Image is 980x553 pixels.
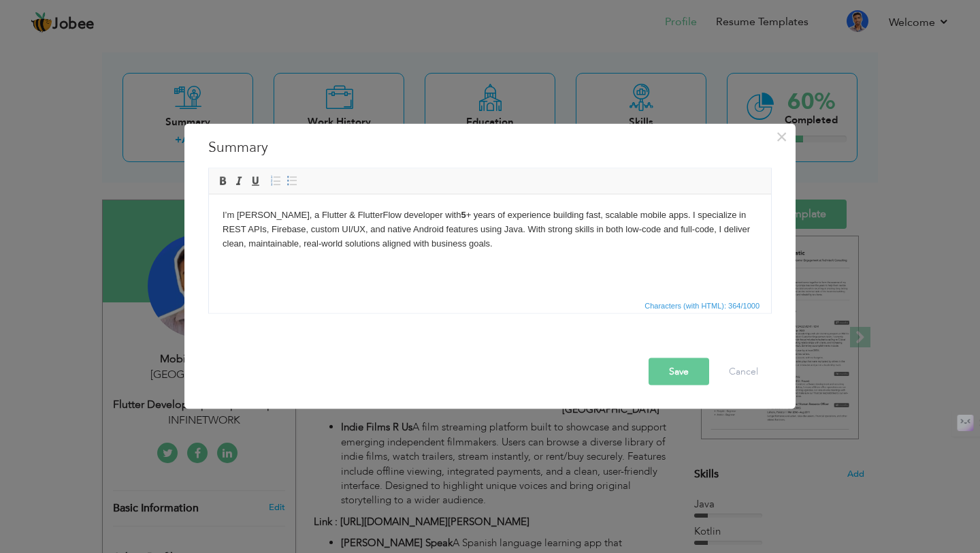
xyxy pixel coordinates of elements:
h3: Summary [208,138,772,158]
a: Insert/Remove Bulleted List [284,174,299,189]
div: Statistics [642,300,764,312]
button: Save [649,358,709,385]
a: Insert/Remove Numbered List [268,174,283,189]
span: × [776,125,787,149]
a: Italic [231,174,246,189]
a: Bold [215,174,230,189]
iframe: Rich Text Editor, summaryEditor [209,195,771,297]
a: Underline [248,174,263,189]
button: Cancel [715,358,772,385]
span: Characters (with HTML): 364/1000 [642,300,762,312]
button: Close [770,126,792,148]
